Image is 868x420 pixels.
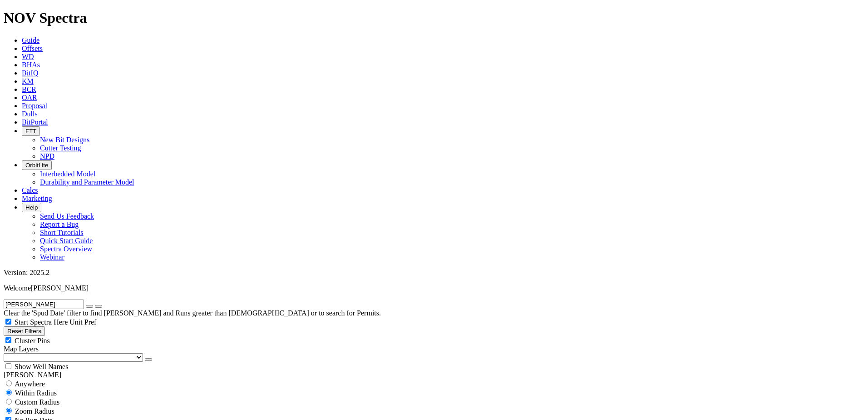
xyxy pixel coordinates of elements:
div: Version: 2025.2 [4,269,864,277]
button: Reset Filters [4,326,45,336]
a: Send Us Feedback [40,212,94,220]
button: OrbitLite [22,160,52,170]
a: Interbedded Model [40,170,95,178]
a: Short Tutorials [40,229,84,236]
a: Offsets [22,45,43,52]
span: Within Radius [15,389,57,397]
a: Webinar [40,253,64,261]
a: NPD [40,152,54,160]
input: Search [4,300,84,309]
span: Show Well Names [15,363,68,370]
span: OrbitLite [25,162,48,169]
a: New Bit Designs [40,136,89,144]
a: Dulls [22,110,38,118]
a: Marketing [22,195,52,202]
span: Clear the 'Spud Date' filter to find [PERSON_NAME] and Runs greater than [DEMOGRAPHIC_DATA] or to... [4,309,381,317]
a: BitPortal [22,118,48,126]
a: Durability and Parameter Model [40,178,134,186]
span: Zoom Radius [15,407,54,415]
a: BitIQ [22,69,38,77]
span: Help [25,204,38,211]
a: BHAs [22,61,40,69]
input: Start Spectra Here [5,319,11,325]
a: Report a Bug [40,220,79,228]
p: Welcome [4,284,864,292]
a: WD [22,53,34,60]
span: FTT [25,128,36,135]
button: FTT [22,126,40,136]
a: Quick Start Guide [40,237,93,245]
span: Map Layers [4,345,39,353]
a: Guide [22,36,39,44]
span: [PERSON_NAME] [31,284,89,292]
a: OAR [22,94,37,101]
span: Anywhere [15,380,45,388]
a: Calcs [22,186,38,194]
button: Help [22,203,41,212]
a: BCR [22,85,36,93]
span: Start Spectra Here [15,318,68,326]
a: KM [22,77,34,85]
a: Cutter Testing [40,144,81,152]
span: Custom Radius [15,398,59,406]
a: Spectra Overview [40,245,92,253]
h1: NOV Spectra [4,10,864,26]
a: Proposal [22,102,47,110]
span: Cluster Pins [15,337,50,345]
div: [PERSON_NAME] [4,371,864,379]
span: Unit Pref [69,318,96,326]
